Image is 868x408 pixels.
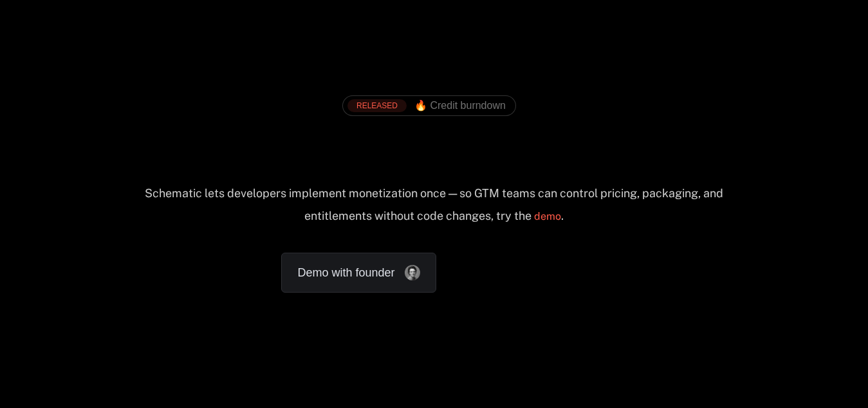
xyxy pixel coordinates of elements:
[143,186,725,232] div: Schematic lets developers implement monetization once — so GTM teams can control pricing, packagi...
[281,253,436,293] a: Demo with founder, ,[object Object]
[347,99,407,112] div: RELEASED
[347,99,506,112] a: [object Object],[object Object]
[405,265,420,280] img: Founder
[414,100,506,112] span: 🔥 Credit burndown
[534,201,561,232] a: demo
